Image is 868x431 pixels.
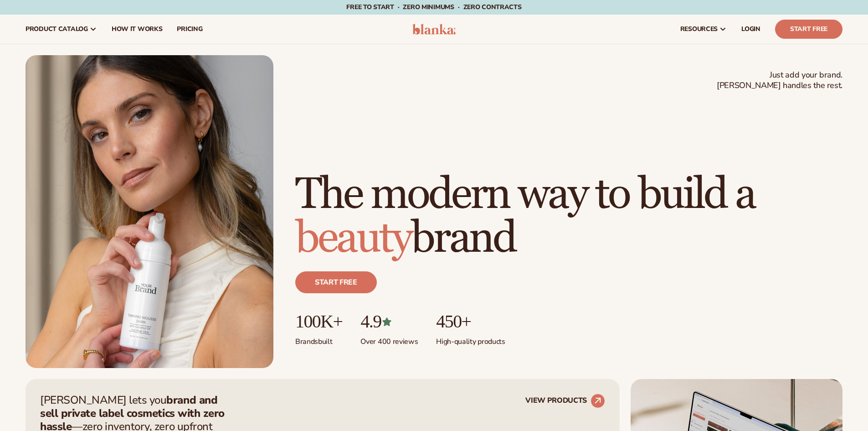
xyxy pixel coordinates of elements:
a: How It Works [104,15,170,44]
span: beauty [295,212,411,265]
a: Start Free [775,20,842,39]
p: 100K+ [295,312,342,332]
span: resources [680,26,718,33]
span: LOGIN [741,26,760,33]
span: pricing [177,26,202,33]
p: 450+ [436,312,505,332]
span: How It Works [112,26,163,33]
a: VIEW PRODUCTS [525,394,605,408]
p: High-quality products [436,332,505,347]
p: 4.9 [360,312,418,332]
a: pricing [169,15,210,44]
p: Over 400 reviews [360,332,418,347]
a: Start free [295,271,377,293]
span: product catalog [26,26,88,33]
a: LOGIN [734,15,768,44]
a: product catalog [18,15,104,44]
p: Brands built [295,332,342,347]
img: Female holding tanning mousse. [26,55,273,368]
a: resources [673,15,734,44]
span: Just add your brand. [PERSON_NAME] handles the rest. [717,70,842,91]
img: logo [412,24,456,35]
span: Free to start · ZERO minimums · ZERO contracts [346,3,521,11]
h1: The modern way to build a brand [295,173,842,260]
